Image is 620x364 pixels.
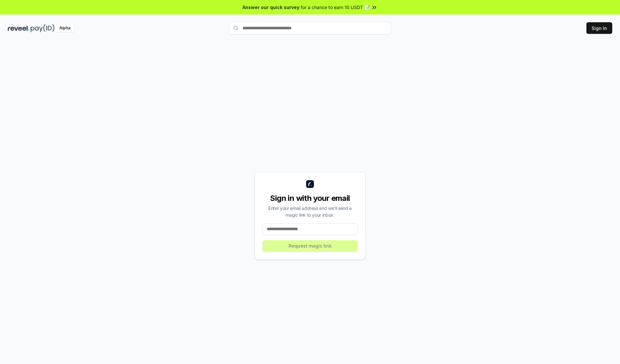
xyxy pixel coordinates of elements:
button: Sign In [586,22,612,34]
div: Alpha [56,24,74,32]
div: Sign in with your email [263,193,357,203]
div: Enter your email address and we’ll send a magic link to your inbox. [263,205,357,218]
img: reveel_dark [8,24,29,32]
img: pay_id [31,24,55,32]
span: for a chance to earn 10 USDT 📝 [301,4,370,11]
img: logo_small [306,180,314,188]
span: Answer our quick survey [243,4,299,11]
